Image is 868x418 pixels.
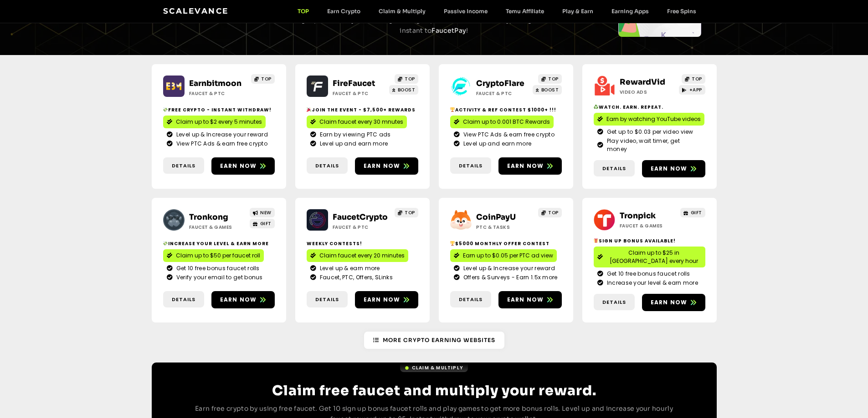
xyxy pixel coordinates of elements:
[450,116,554,128] a: Claim up to 0.001 BTC Rewards
[463,118,550,126] span: Claim up to 0.001 BTC Rewards
[642,294,705,311] a: Earn now
[463,252,553,260] span: Earn up to $0.05 per PTC ad view
[364,332,504,349] a: More Crypto Earning Websites
[400,363,468,372] a: Claim & Multiply
[251,74,275,84] a: TOP
[188,383,680,399] h2: Claim free faucet and multiply your reward.
[307,106,418,113] h2: Join the event - $7,500+ Rewards
[620,77,665,87] a: RewardVid
[594,247,705,267] a: Claim up to $25 in [GEOGRAPHIC_DATA] every hour
[553,8,602,15] a: Play & Earn
[189,79,241,88] a: Earnbitmoon
[220,162,257,170] span: Earn now
[605,270,690,278] span: Get 10 free bonus faucet rolls
[333,90,390,97] h2: Faucet & PTC
[172,162,195,170] span: Details
[435,8,497,15] a: Passive Income
[211,291,275,308] a: Earn now
[620,89,677,96] h2: Video ads
[307,240,418,247] h2: Weekly contests!
[476,212,516,222] a: CoinPayU
[594,237,705,244] h2: Sign Up Bonus Available!
[405,76,415,82] span: TOP
[498,157,562,175] a: Earn now
[620,211,656,221] a: Tronpick
[620,222,677,229] h2: Faucet & Games
[431,26,466,35] a: FaucetPay
[389,85,418,95] a: BOOST
[395,74,418,84] a: TOP
[412,364,463,371] span: Claim & Multiply
[163,240,275,247] h2: Increase your level & earn more
[307,107,311,112] img: 🎉
[318,273,393,282] span: Faucet, PTC, Offers, SLinks
[507,296,544,304] span: Earn now
[318,264,380,272] span: Level up & earn more
[680,208,705,217] a: GIFT
[594,238,598,243] img: 🎁
[260,220,272,227] span: GIFT
[594,294,635,311] a: Details
[172,296,195,303] span: Details
[355,291,418,308] a: Earn now
[364,162,401,170] span: Earn now
[594,104,705,111] h2: Watch. Earn. Repeat.
[651,165,688,173] span: Earn now
[658,8,705,15] a: Free Spins
[606,115,701,123] span: Earn by watching YouTube videos
[692,76,702,82] span: TOP
[220,296,257,304] span: Earn now
[163,116,266,128] a: Claim up to $2 every 5 minutes
[405,209,415,216] span: TOP
[606,249,702,265] span: Claim up to $25 in [GEOGRAPHIC_DATA] every hour
[307,249,408,262] a: Claim faucet every 20 minutes
[318,131,391,139] span: Earn by viewing PTC ads
[689,86,702,93] span: +APP
[459,162,483,170] span: Details
[176,118,262,126] span: Claim up to $2 every 5 minutes
[450,157,491,174] a: Details
[450,249,557,262] a: Earn up to $0.05 per PTC ad view
[476,224,533,231] h2: ptc & Tasks
[189,212,228,222] a: Tronkong
[307,116,407,128] a: Claim faucet every 30 mnutes
[318,140,388,148] span: Level up and earn more
[691,209,702,216] span: GIFT
[395,208,418,217] a: TOP
[605,128,693,136] span: Get up to $0.03 per video view
[383,336,495,344] span: More Crypto Earning Websites
[507,162,544,170] span: Earn now
[450,106,562,113] h2: Activity & ref contest $1000+ !!!
[476,90,533,97] h2: Faucet & PTC
[250,219,275,228] a: GIFT
[163,106,275,113] h2: Free crypto - Instant withdraw!
[333,212,388,222] a: FaucetCrypto
[538,74,562,84] a: TOP
[651,298,688,307] span: Earn now
[497,8,553,15] a: Temu Affiliate
[189,224,246,231] h2: Faucet & Games
[261,76,272,82] span: TOP
[174,140,267,148] span: View PTC Ads & earn free crypto
[461,264,555,272] span: Level up & Increase your reward
[288,8,318,15] a: TOP
[163,249,264,262] a: Claim up to $50 per faucet roll
[189,90,246,97] h2: Faucet & PTC
[333,79,375,88] a: FireFaucet
[176,252,260,260] span: Claim up to $50 per faucet roll
[541,86,559,93] span: BOOST
[163,157,204,174] a: Details
[594,160,635,177] a: Details
[307,291,348,308] a: Details
[602,165,626,172] span: Details
[398,86,416,93] span: BOOST
[605,279,698,287] span: Increase your level & earn more
[163,291,204,308] a: Details
[459,296,483,303] span: Details
[602,298,626,306] span: Details
[174,264,260,272] span: Get 10 free bonus faucet rolls
[450,107,455,112] img: 🏆
[355,157,418,175] a: Earn now
[476,79,524,88] a: CryptoFlare
[163,107,168,112] img: 💸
